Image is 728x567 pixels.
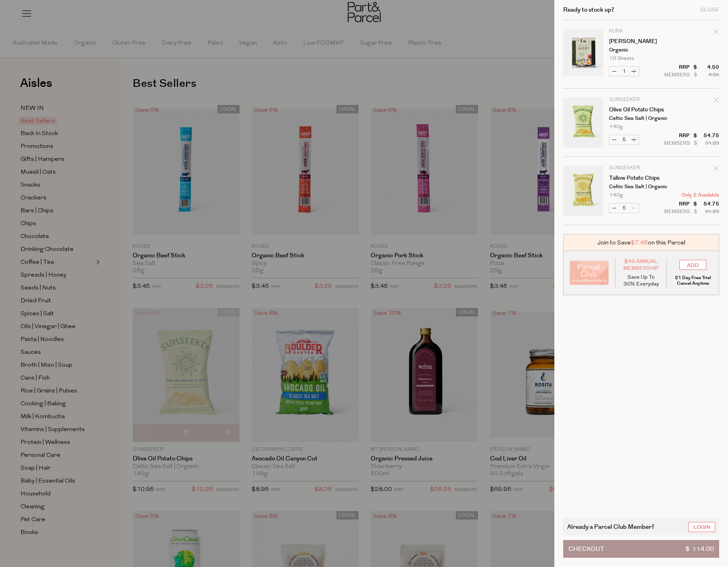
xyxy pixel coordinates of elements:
div: Join to Save on this Parcel [563,234,719,251]
p: Celtic Sea Salt | Organic [609,116,671,121]
p: 21 Day Free Trial Cancel Anytime [673,275,713,286]
a: Olive Oil Potato Chips [609,107,671,113]
a: Tallow Potato Chips [609,175,671,181]
input: QTY Tallow Potato Chips [619,203,629,213]
span: 10 Sheets [609,56,634,61]
div: Remove Tallow Potato Chips [714,164,719,175]
p: Sunseeker [609,97,671,102]
a: Login [688,522,715,532]
p: Sunseeker [609,166,671,171]
input: ADD [679,260,706,270]
h2: Ready to stock up? [563,7,614,13]
span: $ 114.00 [685,540,714,557]
span: Already a Parcel Club Member? [567,522,654,531]
button: Checkout$ 114.00 [563,540,719,558]
div: Close [700,7,719,12]
span: $49 Annual Membership [621,258,661,272]
span: Checkout [568,540,604,557]
span: Only 2 Available [681,193,719,198]
div: Remove Sushi Nori [714,28,719,39]
input: QTY Olive Oil Potato Chips [619,135,629,144]
span: 140g [609,193,623,198]
p: Organic [609,47,671,53]
a: [PERSON_NAME] [609,39,671,44]
input: QTY Sushi Nori [619,67,629,76]
p: Celtic Sea Salt | Organic [609,184,671,189]
div: Remove Olive Oil Potato Chips [714,96,719,107]
span: 140g [609,124,623,129]
p: Save Up To 30% Everyday [621,274,661,288]
span: $7.45 [631,238,648,247]
p: Kura [609,29,671,34]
